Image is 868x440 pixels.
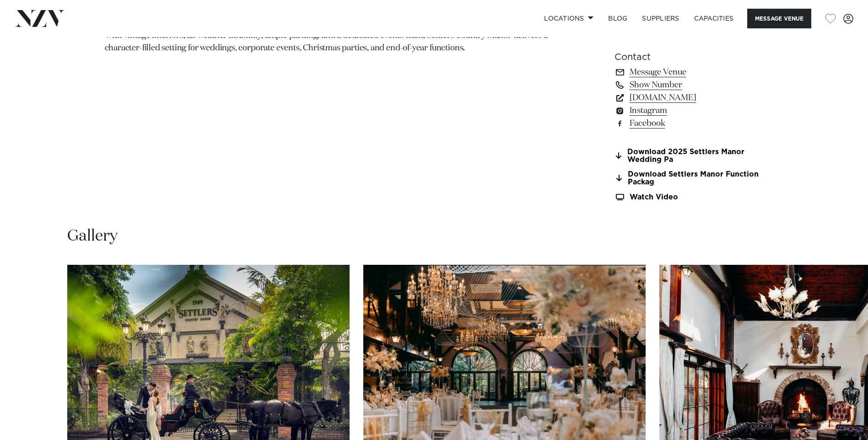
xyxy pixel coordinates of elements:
[537,9,601,28] a: Locations
[601,9,635,28] a: BLOG
[615,148,764,164] a: Download 2025 Settlers Manor Wedding Pa
[15,10,65,27] img: nzv-logo.png
[615,66,764,79] a: Message Venue
[615,104,764,117] a: Instagram
[615,171,764,186] a: Download Settlers Manor Function Packag
[615,91,764,104] a: [DOMAIN_NAME]
[615,193,764,201] a: Watch Video
[615,117,764,130] a: Facebook
[615,50,764,64] h6: Contact
[635,9,686,28] a: SUPPLIERS
[67,226,118,247] h2: Gallery
[687,9,741,28] a: Capacities
[747,9,811,28] button: Message Venue
[615,79,764,91] a: Show Number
